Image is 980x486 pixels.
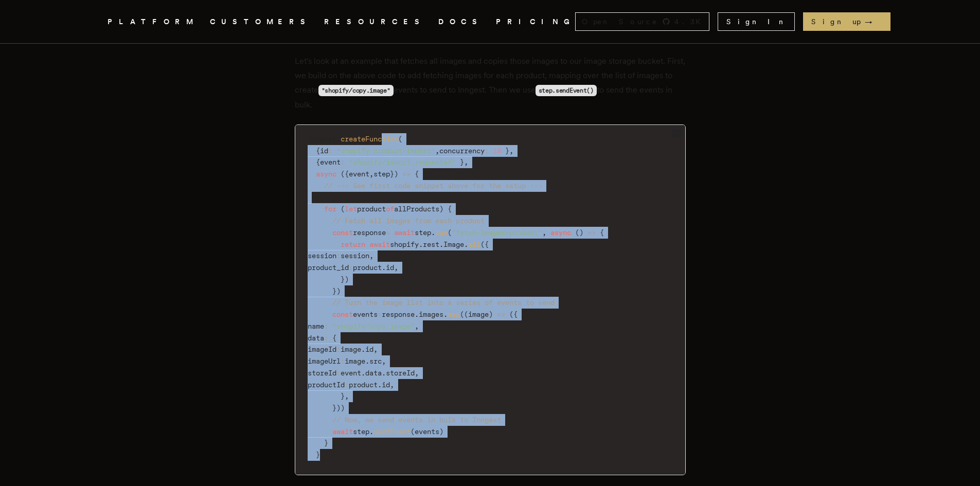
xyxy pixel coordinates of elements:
span: ) [336,404,341,412]
button: RESOURCES [324,15,426,28]
span: { [316,158,320,166]
span: storeId [308,369,336,377]
span: ) [308,462,312,471]
span: image [468,310,489,318]
span: { [345,170,349,178]
span: image [341,345,361,353]
span: of [386,205,394,213]
span: ( [398,135,402,143]
span: : [341,158,345,166]
span: 10 [493,147,501,155]
span: inngest [308,135,336,143]
span: concurrency [439,147,485,155]
code: step.sendEvent() [536,85,597,96]
span: . [431,228,435,237]
span: : [345,381,349,389]
span: => [402,170,411,178]
span: } [341,275,345,283]
span: allProducts [394,205,439,213]
span: , [464,158,468,166]
span: sendEvent [373,427,411,436]
span: step [353,427,369,436]
span: images [419,310,443,318]
span: ) [489,310,493,318]
span: . [443,310,448,318]
span: name [308,322,324,330]
span: for [324,205,336,213]
span: let [345,205,357,213]
span: event [341,369,361,377]
span: data [365,369,382,377]
span: ) [439,205,443,213]
span: : [336,251,341,260]
a: Sign up [803,12,890,31]
span: Image [443,240,464,248]
span: , [373,345,378,353]
span: ) [341,404,345,412]
span: ) [345,275,349,283]
button: PLATFORM [108,15,198,28]
span: product [357,205,386,213]
span: { [448,205,452,213]
span: ) [439,427,443,436]
span: step [373,170,390,178]
span: await [369,240,390,248]
span: . [361,345,365,353]
span: ( [480,240,485,248]
span: event [349,170,369,178]
span: = [386,228,390,237]
span: . [415,310,419,318]
p: Let's look at an example that fetches all images and copies those images to our image storage buc... [295,54,686,112]
span: , [369,251,373,260]
span: : [324,322,328,330]
span: ( [341,170,345,178]
span: await [332,427,353,436]
span: ( [575,228,579,237]
span: { [600,228,604,237]
span: , [394,263,398,272]
span: , [382,357,386,365]
span: . [419,240,423,248]
span: id [386,263,394,272]
span: async [316,170,336,178]
span: } [341,392,345,400]
span: => [497,310,505,318]
span: // Now, we send events in bulk to Inngest [332,416,501,424]
span: } [332,287,336,295]
a: CUSTOMERS [210,15,312,28]
span: . [464,240,468,248]
span: ) [336,287,341,295]
span: , [542,228,546,237]
span: . [378,381,382,389]
span: = [378,310,382,318]
span: : [328,147,332,155]
a: DOCS [438,15,484,28]
span: . [382,263,386,272]
span: async [550,228,571,237]
span: event [320,158,341,166]
span: : [336,369,341,377]
span: ( [448,228,452,237]
span: // Turn the image list into a series of events to send [332,298,555,307]
code: "shopify/copy.image" [318,85,394,96]
span: "shopify/import.requested" [349,158,456,166]
span: Open Source [582,16,658,27]
span: ( [411,427,415,436]
span: . [369,427,373,436]
span: : [485,147,489,155]
span: session [341,251,369,260]
span: events [415,427,439,436]
span: ( [460,310,464,318]
span: productId [308,381,345,389]
span: session [308,251,336,260]
span: createFunction [341,135,398,143]
span: } [390,170,394,178]
span: , [509,147,513,155]
span: . [382,369,386,377]
span: 4.3 K [674,16,707,27]
span: // Fetch all images from each product [332,217,485,225]
span: , [345,392,349,400]
span: rest [423,240,439,248]
span: imageUrl [308,357,341,365]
